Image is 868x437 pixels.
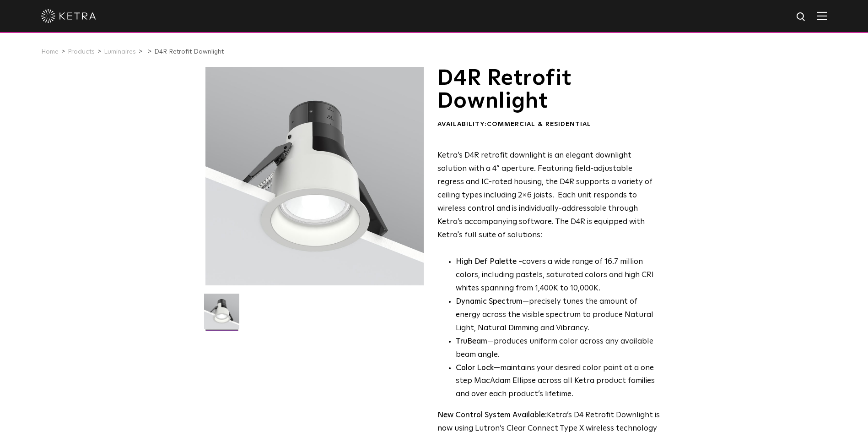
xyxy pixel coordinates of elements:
[456,295,660,335] li: —precisely tunes the amount of energy across the visible spectrum to produce Natural Light, Natur...
[41,49,59,55] a: Home
[487,121,591,127] span: Commercial & Residential
[104,49,136,55] a: Luminaires
[437,120,660,129] div: Availability:
[154,49,224,55] a: D4R Retrofit Downlight
[796,11,807,23] img: search icon
[456,256,660,295] p: covers a wide range of 16.7 million colors, including pastels, saturated colors and high CRI whit...
[817,11,827,20] img: Hamburger%20Nav.svg
[41,9,96,23] img: ketra-logo-2019-white
[456,335,660,362] li: —produces uniform color across any available beam angle.
[456,364,494,372] strong: Color Lock
[456,298,523,306] strong: Dynamic Spectrum
[68,49,95,55] a: Products
[204,294,239,336] img: D4R Retrofit Downlight
[437,67,660,113] h1: D4R Retrofit Downlight
[456,258,522,266] strong: High Def Palette -
[437,149,660,242] p: Ketra’s D4R retrofit downlight is an elegant downlight solution with a 4” aperture. Featuring fie...
[437,411,547,419] strong: New Control System Available:
[456,362,660,402] li: —maintains your desired color point at a one step MacAdam Ellipse across all Ketra product famili...
[456,338,487,345] strong: TruBeam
